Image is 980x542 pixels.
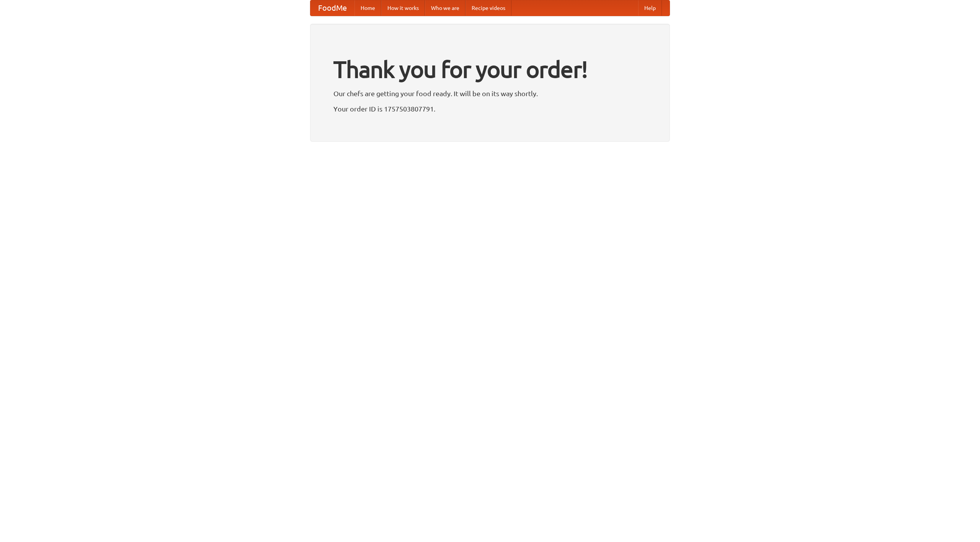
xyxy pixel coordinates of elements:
a: How it works [381,0,425,16]
a: Help [638,0,662,16]
p: Our chefs are getting your food ready. It will be on its way shortly. [333,88,647,99]
p: Your order ID is 1757503807791. [333,103,647,115]
a: FoodMe [310,0,354,16]
a: Home [354,0,381,16]
a: Who we are [425,0,465,16]
h1: Thank you for your order! [333,51,647,88]
a: Recipe videos [465,0,511,16]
